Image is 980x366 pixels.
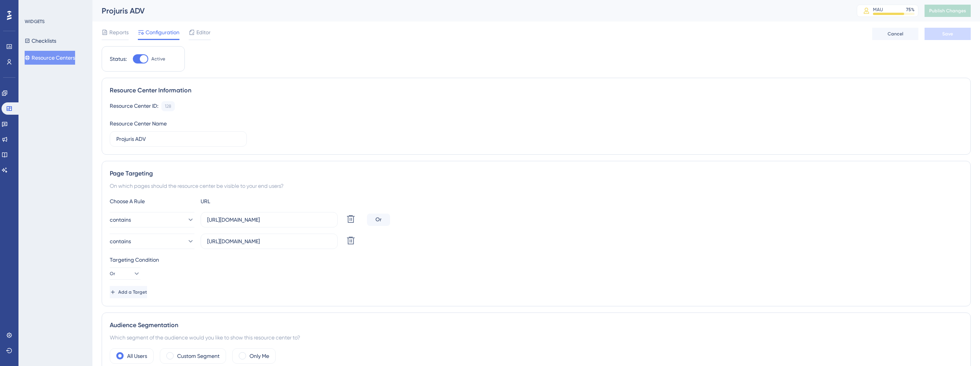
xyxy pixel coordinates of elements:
div: Or [367,214,390,226]
button: Add a Target [110,286,147,298]
span: Cancel [888,31,903,37]
div: MAU [873,7,883,13]
input: Type your Resource Center name [116,135,240,143]
span: Publish Changes [929,8,966,14]
div: URL [201,197,285,206]
span: Save [942,31,953,37]
span: Active [151,56,165,62]
span: Reports [109,28,129,37]
iframe: UserGuiding AI Assistant Launcher [948,336,971,359]
label: All Users [127,351,147,361]
span: contains [110,237,131,246]
input: yourwebsite.com/path [207,216,331,224]
div: Resource Center ID: [110,101,158,111]
div: On which pages should the resource center be visible to your end users? [110,181,963,191]
div: 75 % [906,7,915,13]
div: Resource Center Name [110,119,167,128]
div: Resource Center Information [110,86,963,95]
span: Or [110,271,115,277]
button: Save [925,28,971,40]
span: contains [110,215,131,224]
span: Editor [196,28,211,37]
div: 128 [165,103,171,109]
span: Add a Target [118,289,147,295]
div: WIDGETS [25,18,45,25]
span: Configuration [146,28,179,37]
button: Publish Changes [925,5,971,17]
label: Custom Segment [177,351,219,361]
label: Only Me [250,351,269,361]
div: Audience Segmentation [110,321,963,330]
div: Status: [110,54,127,64]
button: Or [110,267,141,280]
button: contains [110,212,194,227]
div: Which segment of the audience would you like to show this resource center to? [110,333,963,342]
button: Cancel [872,28,918,40]
div: Targeting Condition [110,255,963,264]
button: contains [110,234,194,249]
input: yourwebsite.com/path [207,237,331,246]
div: Page Targeting [110,169,963,178]
button: Checklists [25,34,56,48]
div: Projuris ADV [102,5,838,16]
div: Choose A Rule [110,197,194,206]
button: Resource Centers [25,51,75,65]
